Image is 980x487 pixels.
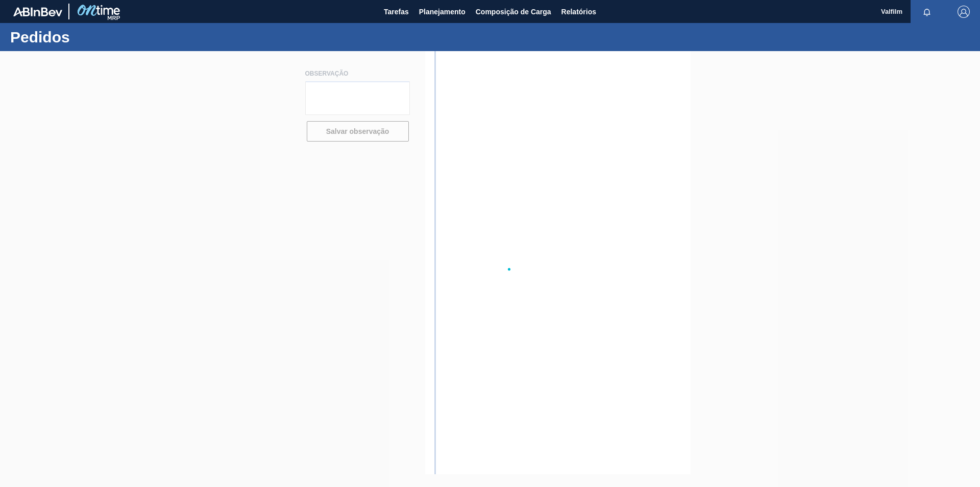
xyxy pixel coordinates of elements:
span: Composição de Carga [476,6,551,18]
span: Relatórios [561,6,596,18]
span: Tarefas [384,6,409,18]
img: Logout [958,6,970,18]
button: Notificações [911,5,943,19]
span: Planejamento [419,6,465,18]
h1: Pedidos [10,31,191,43]
img: TNhmsLtSVTkK8tSr43FrP2fwEKptu5GPRR3wAAAABJRU5ErkJggg== [13,7,62,16]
